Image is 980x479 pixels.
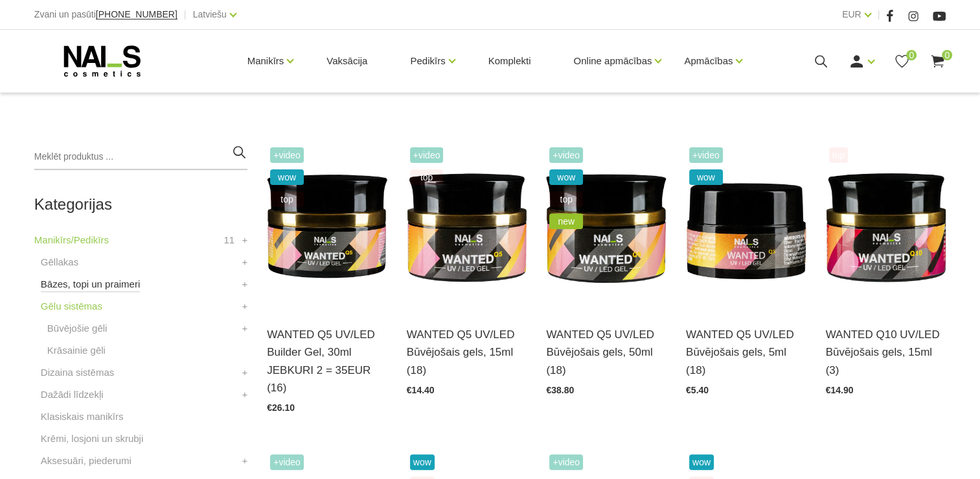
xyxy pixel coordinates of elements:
span: 11 [223,232,234,248]
a: Manikīrs [247,35,284,87]
a: Klasiskais manikīrs [41,409,124,424]
span: 0 [906,50,917,60]
img: Gels WANTED NAILS cosmetics tehniķu komanda ir radījusi gelu, kas ilgi jau ir katra meistara mekl... [826,144,946,310]
img: Gels WANTED NAILS cosmetics tehniķu komanda ir radījusi gelu, kas ilgi jau ir katra meistara mekl... [407,144,527,310]
a: Gēlu sistēmas [41,299,102,314]
span: wow [549,169,583,185]
img: Gels WANTED NAILS cosmetics tehniķu komanda ir radījusi gelu, kas ilgi jau ir katra meistara mekl... [267,144,387,310]
a: Dizaina sistēmas [41,365,114,380]
a: Manikīrs/Pedikīrs [34,232,109,248]
a: + [242,276,247,292]
a: WANTED Q5 UV/LED Būvējošais gels, 15ml (18) [407,326,527,379]
span: top [829,147,848,163]
a: Online apmācības [573,35,652,87]
a: Bāzes, topi un praimeri [41,276,140,292]
span: top [410,169,444,185]
a: Dažādi līdzekļi [41,387,104,402]
span: +Video [270,454,304,470]
img: Gels WANTED NAILS cosmetics tehniķu komanda ir radījusi gelu, kas ilgi jau ir katra meistara mekl... [686,144,806,310]
a: + [242,387,247,402]
a: Krāsainie gēli [47,343,106,358]
span: | [878,6,880,23]
span: top [549,191,583,207]
input: Meklēt produktus ... [34,144,247,170]
a: Komplekti [478,30,541,92]
span: €5.40 [686,385,709,395]
a: [PHONE_NUMBER] [96,10,177,19]
span: +Video [549,454,583,470]
span: +Video [270,147,304,163]
a: WANTED Q5 UV/LED Būvējošais gels, 50ml (18) [546,326,667,379]
a: + [242,299,247,314]
a: + [242,321,247,336]
a: WANTED Q10 UV/LED Būvējošais gels, 15ml (3) [826,326,946,379]
a: 0 [929,53,946,69]
a: EUR [842,6,861,22]
span: wow [689,169,723,185]
span: €14.90 [826,385,854,395]
a: Gēllakas [41,254,78,270]
span: wow [270,169,304,185]
span: | [184,6,187,23]
div: Zvani un pasūti [34,6,177,23]
span: €26.10 [267,402,295,413]
a: Latviešu [193,6,227,22]
a: Aksesuāri, piederumi [41,453,131,469]
span: wow [410,454,435,470]
a: 0 [894,53,910,69]
a: Būvējošie gēli [47,321,108,336]
a: Krēmi, losjoni un skrubji [41,431,143,447]
a: WANTED Q5 UV/LED Būvējošais gels, 5ml (18) [686,326,806,379]
a: + [242,254,247,270]
a: WANTED Q5 UV/LED Builder Gel, 30ml JEBKURI 2 = 35EUR (16) [267,326,387,397]
a: + [242,453,247,469]
span: wow [689,454,714,470]
a: + [242,365,247,380]
a: Pedikīrs [410,35,445,87]
span: new [549,214,583,229]
span: +Video [410,147,444,163]
a: Vaksācija [316,30,378,92]
span: €14.40 [407,385,435,395]
span: top [270,191,304,207]
span: 0 [942,50,952,60]
a: Apmācības [684,35,733,87]
h2: Kategorijas [34,196,247,213]
span: €38.80 [546,385,574,395]
span: +Video [689,147,723,163]
img: Gels WANTED NAILS cosmetics tehniķu komanda ir radījusi gelu, kas ilgi jau ir katra meistara mekl... [546,144,667,310]
span: +Video [549,147,583,163]
a: + [242,232,247,248]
